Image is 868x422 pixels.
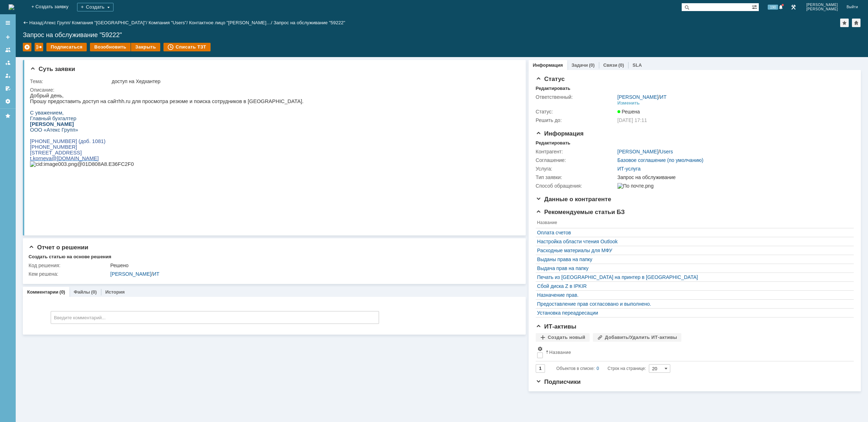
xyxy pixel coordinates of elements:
div: Запрос на обслуживание "59222" [274,20,345,25]
a: Создать заявку [2,31,14,43]
div: Редактировать [536,86,570,91]
a: Задачи [571,62,588,68]
a: Назначение прав. [537,292,849,298]
div: Код решения: [29,263,109,268]
div: Способ обращения: [536,183,616,189]
div: Запрос на обслуживание [617,174,849,180]
a: Информация [533,62,563,68]
div: Ответственный: [536,94,616,100]
a: [PERSON_NAME] [110,271,151,277]
a: Настройка области чтения Outlook [537,239,849,244]
div: / [617,94,667,100]
a: ИТ [153,271,160,277]
span: [PERSON_NAME] [806,3,838,7]
div: доступ на Хедхантер [112,78,514,84]
div: / [72,20,148,25]
a: Базовое соглашение (по умолчанию) [617,157,703,163]
a: Настройки [2,96,14,107]
div: Печать из [GEOGRAPHIC_DATA] на принтер в [GEOGRAPHIC_DATA] [537,274,849,280]
div: Название [549,350,571,355]
img: По почте.png [617,183,653,189]
div: (0) [618,62,624,68]
div: Описание: [30,87,515,93]
a: Компания "Users" [148,20,186,25]
div: / [189,20,274,25]
span: ru [96,6,100,11]
span: ИТ-активы [536,323,576,330]
a: Комментарии [27,289,59,295]
span: Расширенный поиск [752,3,759,10]
div: Тип заявки: [536,174,616,180]
i: Строк на странице: [556,364,646,373]
span: Данные о контрагенте [536,196,611,203]
a: Перейти на домашнюю страницу [9,4,14,10]
a: Оплата счетов [537,230,849,235]
th: Название [536,219,850,228]
span: Объектов в списке: [556,366,595,371]
div: Выдача прав на папку [537,265,849,271]
span: Подписчики [536,378,581,385]
a: Заявки на командах [2,44,14,56]
div: Изменить [617,100,640,106]
span: @[DOMAIN_NAME] [21,63,69,68]
a: Назад [29,20,42,25]
span: . [1,63,3,68]
div: Контрагент: [536,149,616,154]
a: Мои согласования [2,83,14,94]
a: Users [660,149,673,154]
span: hh [89,6,94,11]
a: Компания "[GEOGRAPHIC_DATA]" [72,20,146,25]
div: Соглашение: [536,157,616,163]
span: Рекомендуемые статьи БЗ [536,209,625,215]
div: Создать статью на основе решения [29,254,111,260]
a: Расходные материалы для МФУ [537,248,849,253]
span: 190 [768,5,778,10]
a: ИТ-услуга [617,166,641,172]
span: [DATE] 17:11 [617,117,647,123]
div: Сделать домашней страницей [852,19,861,27]
span: Суть заявки [30,66,75,72]
a: Предоставление прав согласовано и выполнено. [537,301,849,307]
div: Редактировать [536,140,570,146]
div: / [617,149,673,154]
div: (0) [60,289,65,295]
a: Выданы права на папку [537,256,849,262]
a: SLA [632,62,642,68]
div: (0) [91,289,97,295]
a: История [105,289,125,295]
div: 0 [597,364,599,373]
a: Атекс Групп [44,20,69,25]
div: Установка переадресации [537,310,849,316]
div: Удалить [23,43,31,51]
span: Решена [617,109,640,115]
a: ИТ [660,94,667,100]
div: (0) [589,62,595,68]
span: Информация [536,130,584,137]
div: Создать [77,3,113,11]
a: Перейти в интерфейс администратора [789,3,798,11]
a: Файлы [74,289,90,295]
div: Запрос на обслуживание "59222" [23,31,861,39]
span: Отчет о решении [29,244,88,251]
div: Тема: [30,78,110,84]
a: Заявки в моей ответственности [2,57,14,68]
div: / [148,20,189,25]
div: Кем решена: [29,271,109,277]
div: | [42,20,44,25]
span: Статус [536,76,565,82]
div: Решено [110,263,514,268]
span: korneva [3,63,21,68]
a: [PERSON_NAME] [617,149,658,154]
div: Решить до: [536,117,616,123]
span: [PERSON_NAME] [806,7,838,11]
a: Связи [603,62,617,68]
th: Название [544,345,850,361]
img: logo [9,4,14,10]
div: Услуга: [536,166,616,172]
a: Сбой диска Z в IPKIR [537,283,849,289]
